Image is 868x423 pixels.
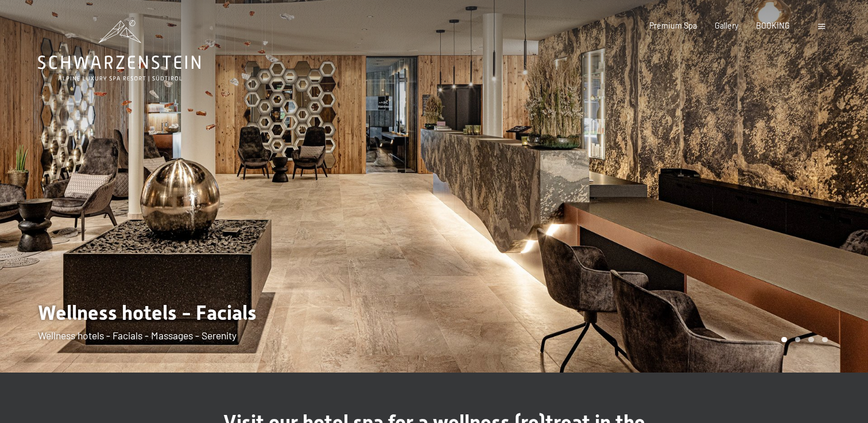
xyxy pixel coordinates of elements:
[715,21,738,30] a: Gallery
[795,337,801,343] div: Carousel Page 2
[777,337,828,343] div: Carousel Pagination
[822,337,828,343] div: Carousel Page 4
[781,337,787,343] div: Carousel Page 1 (Current Slide)
[808,337,814,343] div: Carousel Page 3
[756,21,790,30] a: BOOKING
[649,21,697,30] a: Premium Spa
